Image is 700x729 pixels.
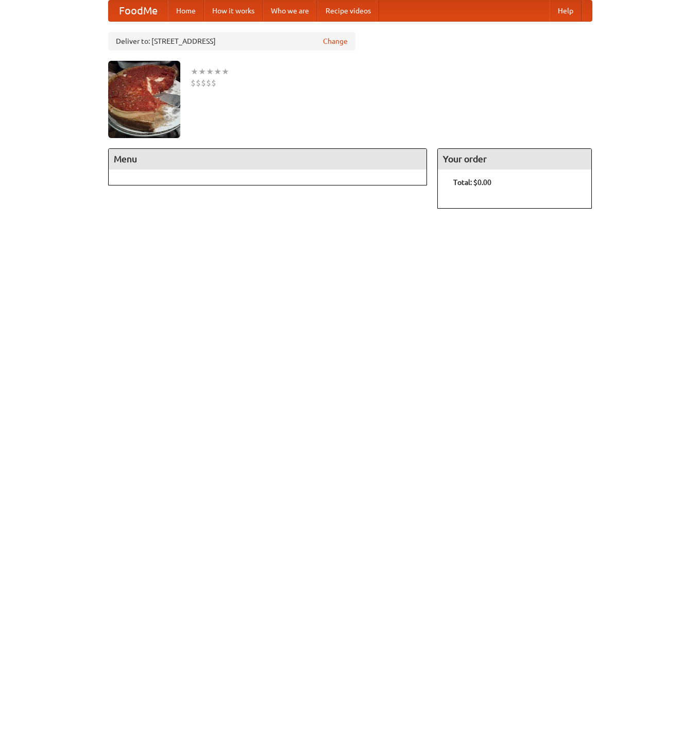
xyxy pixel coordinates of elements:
a: FoodMe [109,1,168,21]
div: Deliver to: [STREET_ADDRESS] [108,32,355,50]
li: ★ [198,66,206,77]
li: $ [191,77,196,89]
li: ★ [214,66,221,77]
b: Total: $0.00 [453,178,491,187]
a: Home [168,1,204,21]
li: $ [196,77,201,89]
a: Who we are [263,1,317,21]
li: $ [206,77,211,89]
li: ★ [221,66,229,77]
li: $ [201,77,206,89]
img: angular.jpg [108,61,180,138]
h4: Your order [438,149,591,169]
a: Recipe videos [317,1,379,21]
a: Help [550,1,582,21]
h4: Menu [109,149,427,169]
li: ★ [191,66,198,77]
a: How it works [204,1,263,21]
li: $ [211,77,216,89]
a: Change [323,36,348,46]
li: ★ [206,66,214,77]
